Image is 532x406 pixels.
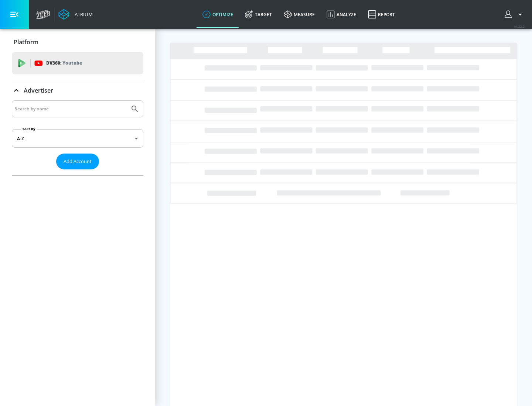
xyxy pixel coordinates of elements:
p: Advertiser [24,86,53,94]
p: DV360: [46,59,82,67]
span: v 4.22.2 [514,24,525,28]
a: measure [278,1,321,28]
div: Advertiser [12,100,143,175]
span: Add Account [64,157,92,166]
div: Advertiser [12,80,143,101]
a: Analyze [321,1,362,28]
button: Add Account [56,154,99,169]
p: Youtube [62,59,82,67]
a: Atrium [58,9,93,20]
nav: list of Advertiser [12,169,143,175]
a: Report [362,1,401,28]
input: Search by name [15,104,127,114]
div: Atrium [72,11,93,18]
div: DV360: Youtube [12,52,143,74]
a: optimize [197,1,239,28]
div: A-Z [12,129,143,148]
label: Sort By [21,127,37,131]
a: Target [239,1,278,28]
p: Platform [14,38,38,46]
div: Platform [12,32,143,52]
